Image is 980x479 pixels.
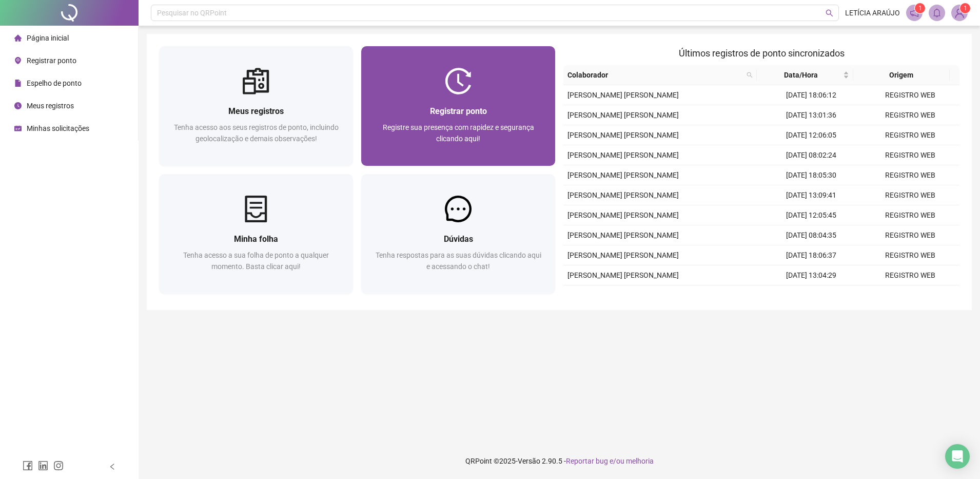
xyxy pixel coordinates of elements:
td: REGISTRO WEB [860,285,959,305]
span: Colaborador [567,69,742,81]
td: REGISTRO WEB [860,185,959,205]
span: LETÍCIA ARAÚJO [845,7,900,18]
span: home [14,34,22,42]
span: Registre sua presença com rapidez e segurança clicando aqui! [383,123,534,143]
span: file [14,80,22,87]
td: REGISTRO WEB [860,125,959,145]
th: Origem [853,65,950,85]
td: [DATE] 13:04:29 [761,265,860,285]
span: clock-circle [14,102,22,109]
span: 1 [964,5,967,12]
td: [DATE] 18:06:12 [761,85,860,105]
span: facebook [23,461,33,471]
td: [DATE] 18:06:37 [761,245,860,265]
span: Data/Hora [761,69,841,81]
span: Últimos registros de ponto sincronizados [679,48,845,59]
span: Registrar ponto [27,56,76,65]
div: Open Intercom Messenger [945,444,970,469]
span: search [744,67,755,83]
td: REGISTRO WEB [860,145,959,165]
span: 1 [918,5,922,12]
td: [DATE] 13:01:36 [761,105,860,125]
span: Versão [518,457,540,465]
span: notification [910,8,919,17]
td: REGISTRO WEB [860,265,959,285]
span: Página inicial [27,34,69,42]
span: Tenha acesso a sua folha de ponto a qualquer momento. Basta clicar aqui! [183,251,329,271]
span: environment [14,57,22,64]
a: Registrar pontoRegistre sua presença com rapidez e segurança clicando aqui! [361,46,555,166]
span: Reportar bug e/ou melhoria [566,457,654,465]
td: REGISTRO WEB [860,85,959,105]
span: [PERSON_NAME] [PERSON_NAME] [567,111,679,119]
span: [PERSON_NAME] [PERSON_NAME] [567,211,679,219]
td: REGISTRO WEB [860,205,959,225]
footer: QRPoint © 2025 - 2.90.5 - [139,443,980,479]
span: [PERSON_NAME] [PERSON_NAME] [567,171,679,179]
span: [PERSON_NAME] [PERSON_NAME] [567,271,679,279]
span: [PERSON_NAME] [PERSON_NAME] [567,231,679,239]
span: Minha folha [234,234,278,244]
span: search [826,9,833,17]
td: [DATE] 08:02:24 [761,145,860,165]
td: [DATE] 12:08:08 [761,285,860,305]
a: Minha folhaTenha acesso a sua folha de ponto a qualquer momento. Basta clicar aqui! [159,174,353,294]
td: REGISTRO WEB [860,245,959,265]
span: Meus registros [27,102,74,110]
span: Minhas solicitações [27,124,89,132]
span: Tenha respostas para as suas dúvidas clicando aqui e acessando o chat! [376,251,541,271]
sup: Atualize o seu contato no menu Meus Dados [960,3,970,13]
td: [DATE] 18:05:30 [761,165,860,185]
span: Espelho de ponto [27,79,82,87]
th: Data/Hora [757,65,853,85]
span: linkedin [38,461,48,471]
span: bell [932,8,942,17]
span: Dúvidas [444,234,473,244]
span: [PERSON_NAME] [PERSON_NAME] [567,191,679,199]
a: Meus registrosTenha acesso aos seus registros de ponto, incluindo geolocalização e demais observa... [159,46,353,166]
sup: 1 [915,3,925,13]
span: Tenha acesso aos seus registros de ponto, incluindo geolocalização e demais observações! [174,123,339,143]
td: [DATE] 08:04:35 [761,225,860,245]
span: [PERSON_NAME] [PERSON_NAME] [567,131,679,139]
span: instagram [53,461,64,471]
span: search [747,72,753,78]
a: DúvidasTenha respostas para as suas dúvidas clicando aqui e acessando o chat! [361,174,555,294]
td: [DATE] 12:06:05 [761,125,860,145]
td: REGISTRO WEB [860,225,959,245]
td: [DATE] 13:09:41 [761,185,860,205]
td: REGISTRO WEB [860,105,959,125]
span: [PERSON_NAME] [PERSON_NAME] [567,91,679,99]
span: schedule [14,125,22,132]
span: left [109,463,116,470]
span: Meus registros [228,106,284,116]
span: [PERSON_NAME] [PERSON_NAME] [567,151,679,159]
td: REGISTRO WEB [860,165,959,185]
img: 83917 [952,5,967,21]
span: Registrar ponto [430,106,487,116]
span: [PERSON_NAME] [PERSON_NAME] [567,251,679,259]
td: [DATE] 12:05:45 [761,205,860,225]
